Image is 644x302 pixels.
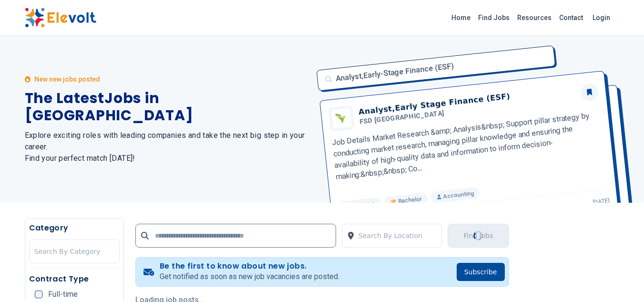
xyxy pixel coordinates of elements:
[587,8,616,27] a: Login
[29,222,120,234] h5: Category
[25,8,96,28] img: Elevolt
[48,291,78,298] span: Full-time
[473,231,483,240] div: Loading...
[25,130,311,164] h2: Explore exciting roles with leading companies and take the next big step in your career. Find you...
[35,291,42,298] input: Full-time
[513,10,555,25] a: Resources
[29,273,120,285] h5: Contract Type
[160,271,339,282] p: Get notified as soon as new job vacancies are posted.
[555,10,587,25] a: Contact
[596,256,644,302] iframe: Chat Widget
[474,10,513,25] a: Find Jobs
[457,263,505,281] button: Subscribe
[160,261,339,271] h4: Be the first to know about new jobs.
[448,10,474,25] a: Home
[448,224,509,248] button: Find JobsLoading...
[34,74,100,84] p: New new jobs posted
[25,90,311,124] h1: The Latest Jobs in [GEOGRAPHIC_DATA]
